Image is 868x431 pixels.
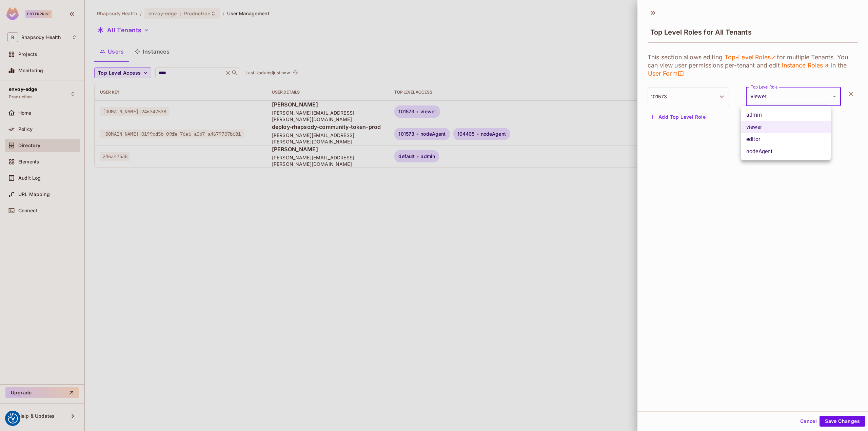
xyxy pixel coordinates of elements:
[741,145,831,158] li: nodeAgent
[8,413,18,424] button: Consent Preferences
[741,109,831,121] li: admin
[741,133,831,145] li: editor
[8,413,18,424] img: Revisit consent button
[741,121,831,133] li: viewer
